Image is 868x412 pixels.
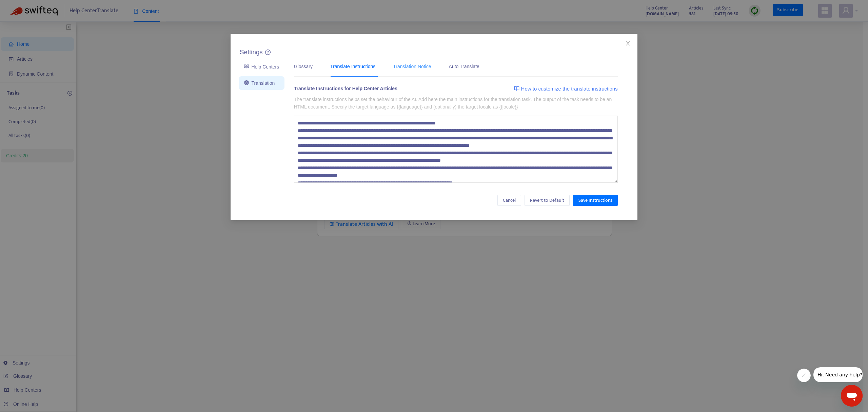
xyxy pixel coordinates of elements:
span: Revert to Default [530,197,564,204]
div: Glossary [294,63,313,70]
h5: Settings [240,48,263,56]
button: Cancel [497,195,521,206]
div: Auto Translate [449,63,479,70]
div: Translate Instructions for Help Center Articles [294,85,397,95]
a: How to customize the translate instructions [514,85,618,93]
span: Cancel [503,197,516,204]
a: Help Centers [244,64,279,70]
button: Save Instructions [573,195,618,206]
p: The translate instructions helps set the behaviour of the AI. Add here the main instructions for ... [294,96,618,111]
iframe: Bouton de lancement de la fenêtre de messagerie [841,385,863,407]
img: image-link [514,86,519,91]
span: close [625,41,631,46]
iframe: Fermer le message [797,369,811,382]
div: Translate Instructions [330,63,375,70]
span: How to customize the translate instructions [521,85,618,93]
iframe: Message de la compagnie [813,367,863,382]
button: Revert to Default [525,195,570,206]
div: Translation Notice [393,63,431,70]
a: question-circle [265,50,271,55]
span: Save Instructions [578,197,612,204]
a: Translation [244,80,275,86]
button: Close [624,40,632,47]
